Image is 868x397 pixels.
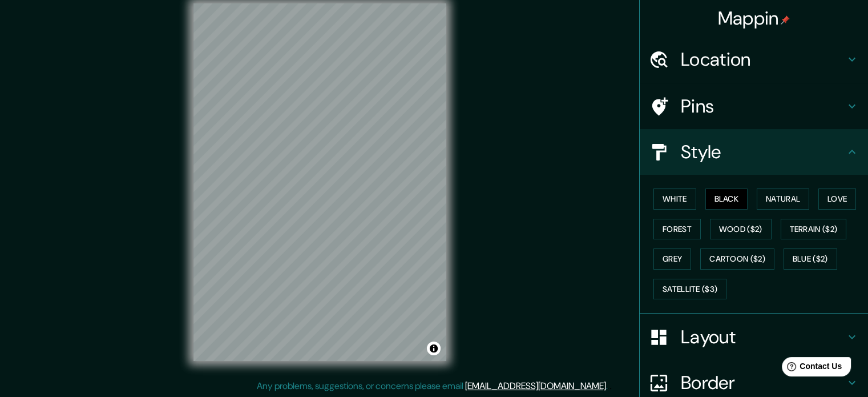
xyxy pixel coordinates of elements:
h4: Location [681,48,845,71]
button: Satellite ($3) [653,279,726,300]
img: pin-icon.png [781,15,790,25]
button: Wood ($2) [710,219,772,240]
button: Grey [653,248,691,270]
h4: Border [681,371,845,394]
div: Style [640,129,868,175]
div: Layout [640,314,868,360]
button: Toggle attribution [427,342,441,355]
button: Black [705,189,748,210]
button: Blue ($2) [784,248,837,270]
canvas: Map [193,3,446,361]
button: Terrain ($2) [781,219,847,240]
div: . [609,379,612,393]
h4: Pins [681,95,845,118]
button: Natural [757,189,809,210]
h4: Layout [681,326,845,348]
a: [EMAIL_ADDRESS][DOMAIN_NAME] [465,380,606,392]
div: . [608,379,609,393]
div: Location [640,37,868,82]
iframe: Help widget launcher [766,352,855,384]
button: Cartoon ($2) [700,248,774,270]
button: Love [818,189,856,210]
h4: Mappin [718,7,790,30]
button: White [653,189,696,210]
h4: Style [681,141,845,163]
p: Any problems, suggestions, or concerns please email . [257,379,608,393]
div: Pins [640,83,868,129]
button: Forest [653,219,701,240]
